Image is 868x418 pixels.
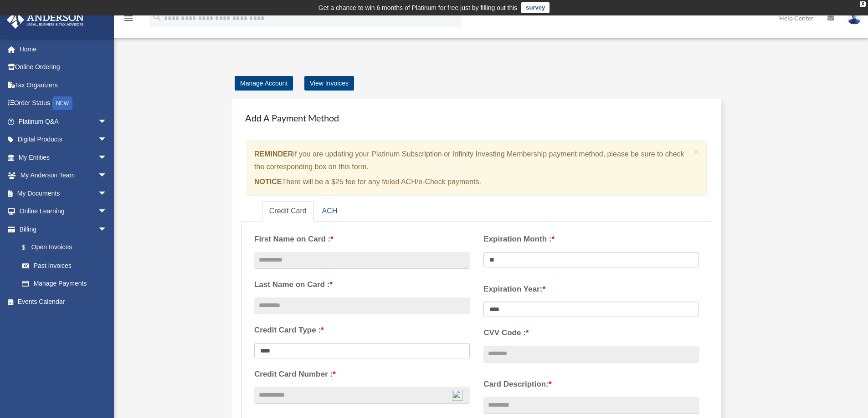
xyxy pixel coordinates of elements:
[6,166,121,185] a: My Anderson Teamarrow_drop_down
[4,11,87,29] img: Anderson Advisors Platinum Portal
[123,13,134,24] i: menu
[262,201,314,222] a: Credit Card
[521,2,550,13] a: survey
[315,201,345,222] a: ACH
[235,76,293,91] a: Manage Account
[98,112,116,131] span: arrow_drop_down
[847,11,861,25] img: User Pic
[98,220,116,239] span: arrow_drop_down
[6,131,121,149] a: Digital Productsarrow_drop_down
[98,166,116,185] span: arrow_drop_down
[254,150,293,158] strong: REMINDER
[152,12,162,22] i: search
[318,2,518,13] div: Get a chance to win 6 months of Platinum for free just by filling out this
[483,232,699,246] label: Expiration Month :
[254,278,470,292] label: Last Name on Card :
[52,96,72,110] div: NEW
[123,16,134,24] a: menu
[860,1,866,7] div: close
[254,323,470,337] label: Credit Card Type :
[304,76,354,91] a: View Invoices
[6,148,121,166] a: My Entitiesarrow_drop_down
[6,40,121,58] a: Home
[6,112,121,131] a: Platinum Q&Aarrow_drop_down
[6,202,121,221] a: Online Learningarrow_drop_down
[247,141,707,196] div: if you are updating your Platinum Subscription or Infinity Investing Membership payment method, p...
[483,282,699,296] label: Expiration Year:
[27,242,31,253] span: $
[6,94,121,113] a: Order StatusNEW
[13,238,121,257] a: $Open Invoices
[13,275,116,293] a: Manage Payments
[254,178,282,186] strong: NOTICE
[254,176,690,188] p: There will be a $25 fee for any failed ACH/e-Check payments.
[98,131,116,149] span: arrow_drop_down
[98,184,116,203] span: arrow_drop_down
[694,146,700,157] span: ×
[483,326,699,340] label: CVV Code :
[694,147,700,156] button: Close
[241,108,712,128] h4: Add A Payment Method
[483,378,699,391] label: Card Description:
[452,390,463,401] img: npw-badge-icon.svg
[254,368,470,381] label: Credit Card Number :
[254,232,470,246] label: First Name on Card :
[98,148,116,167] span: arrow_drop_down
[98,202,116,221] span: arrow_drop_down
[6,292,121,311] a: Events Calendar
[6,220,121,238] a: Billingarrow_drop_down
[6,58,121,76] a: Online Ordering
[13,257,121,275] a: Past Invoices
[6,184,121,202] a: My Documentsarrow_drop_down
[6,76,121,94] a: Tax Organizers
